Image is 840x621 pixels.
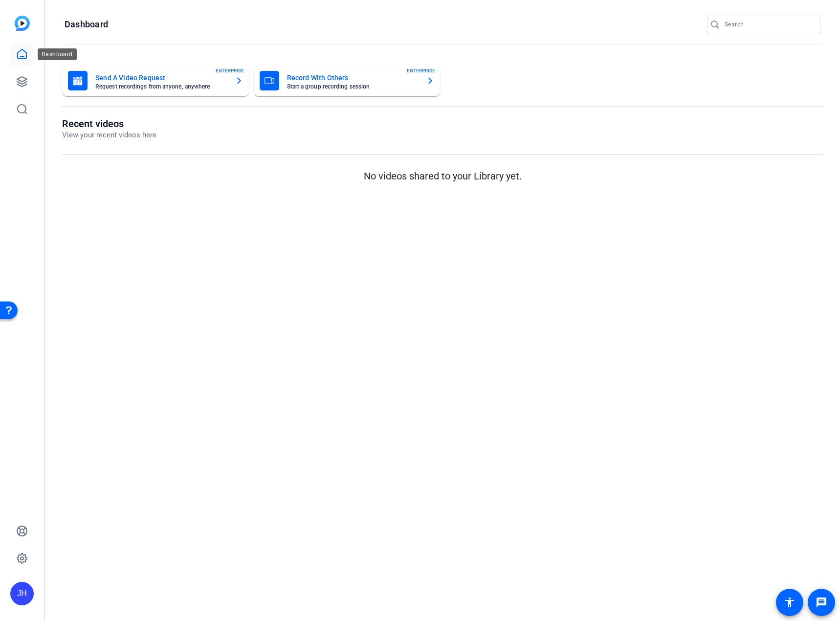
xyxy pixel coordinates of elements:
[62,65,249,96] button: Send A Video RequestRequest recordings from anyone, anywhereENTERPRISE
[10,582,34,605] div: JH
[62,130,156,141] p: View your recent videos here
[784,597,796,608] mat-icon: accessibility
[15,16,30,31] img: blue-gradient.svg
[254,65,441,96] button: Record With OthersStart a group recording sessionENTERPRISE
[62,169,823,183] p: No videos shared to your Library yet.
[725,19,813,30] input: Search
[95,72,227,84] mat-card-title: Send A Video Request
[816,597,827,608] mat-icon: message
[62,118,156,130] h1: Recent videos
[407,67,435,74] span: ENTERPRISE
[287,72,419,84] mat-card-title: Record With Others
[95,84,227,89] mat-card-subtitle: Request recordings from anyone, anywhere
[216,67,244,74] span: ENTERPRISE
[38,48,77,60] div: Dashboard
[287,84,419,89] mat-card-subtitle: Start a group recording session
[65,19,108,30] h1: Dashboard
